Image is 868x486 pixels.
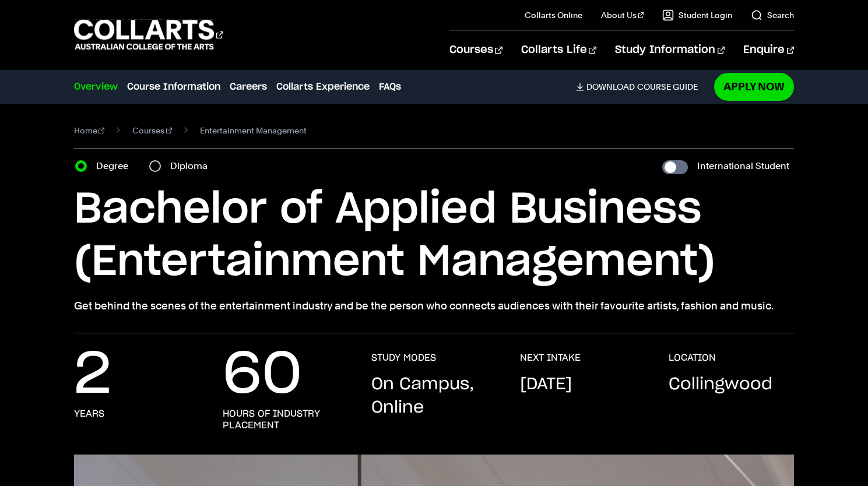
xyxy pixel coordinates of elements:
[74,80,118,94] a: Overview
[276,80,370,94] a: Collarts Experience
[669,373,772,396] p: Collingwood
[74,352,111,399] p: 2
[170,158,215,174] label: Diploma
[525,9,582,21] a: Collarts Online
[200,122,307,139] span: Entertainment Management
[714,73,794,100] a: Apply Now
[751,9,794,21] a: Search
[230,80,267,94] a: Careers
[74,408,104,420] h3: years
[371,373,497,420] p: On Campus, Online
[601,9,644,21] a: About Us
[576,82,707,92] a: DownloadCourse Guide
[520,373,572,396] p: [DATE]
[371,352,436,364] h3: STUDY MODES
[379,80,401,94] a: FAQs
[520,352,581,364] h3: NEXT INTAKE
[74,18,223,51] div: Go to homepage
[449,31,502,69] a: Courses
[74,122,105,139] a: Home
[223,352,302,399] p: 60
[743,31,794,69] a: Enquire
[223,408,348,431] h3: hours of industry placement
[127,80,220,94] a: Course Information
[662,9,732,21] a: Student Login
[96,158,135,174] label: Degree
[697,158,789,174] label: International Student
[615,31,725,69] a: Study Information
[669,352,716,364] h3: LOCATION
[521,31,596,69] a: Collarts Life
[586,82,635,92] span: Download
[132,122,172,139] a: Courses
[74,184,795,288] h1: Bachelor of Applied Business (Entertainment Management)
[74,298,795,314] p: Get behind the scenes of the entertainment industry and be the person who connects audiences with...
